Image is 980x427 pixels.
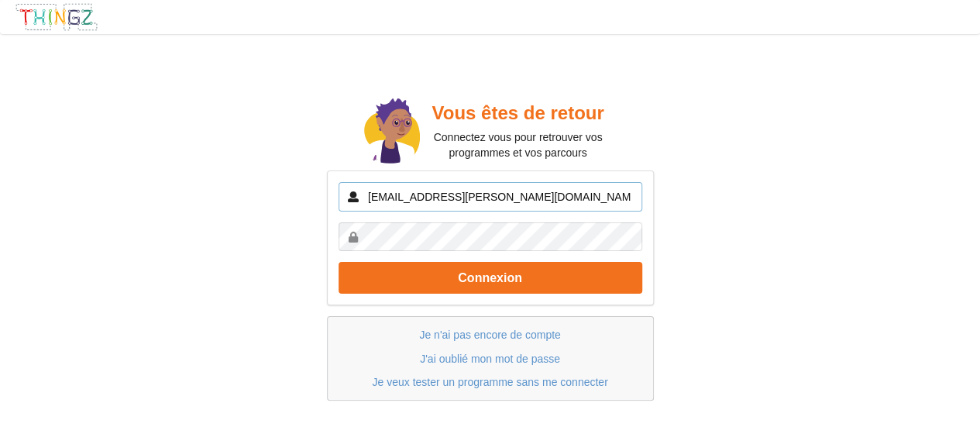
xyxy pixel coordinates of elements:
img: doc.svg [364,98,420,167]
input: E-mail ou Nom d'utilisateur [339,182,642,212]
img: thingz_logo.png [15,2,98,32]
a: Je veux tester un programme sans me connecter [372,376,607,388]
a: Je n'ai pas encore de compte [419,329,560,341]
p: Connectez vous pour retrouver vos programmes et vos parcours [420,129,616,160]
h2: Vous êtes de retour [420,102,616,126]
a: J'ai oublié mon mot de passe [420,353,560,365]
button: Connexion [339,262,642,294]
